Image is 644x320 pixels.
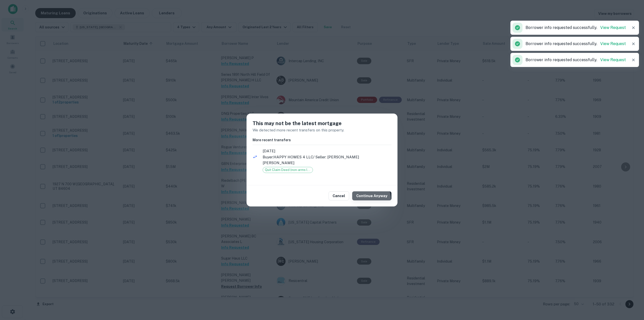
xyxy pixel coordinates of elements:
p: Borrower info requested successfully. [526,57,626,63]
a: View Request [600,41,626,46]
h5: This may not be the latest mortgage [253,120,391,127]
a: View Request [600,57,626,62]
p: Borrower info requested successfully. [526,25,626,31]
span: [DATE] [263,148,391,154]
button: Cancel [329,191,349,200]
iframe: Chat Widget [619,280,644,304]
p: Buyer: HAPPY HOMES 4 LLC / Seller: [PERSON_NAME] [PERSON_NAME] [263,154,391,166]
p: We detected more recent transfers on this property. [253,127,391,133]
p: Borrower info requested successfully. [526,41,626,47]
a: View Request [600,25,626,30]
button: Continue Anyway [352,191,391,200]
div: Quit Claim Deed (non-arms length) [263,167,313,173]
span: Quit Claim Deed (non-arms length) [263,167,313,172]
h6: More recent transfers [253,137,391,143]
